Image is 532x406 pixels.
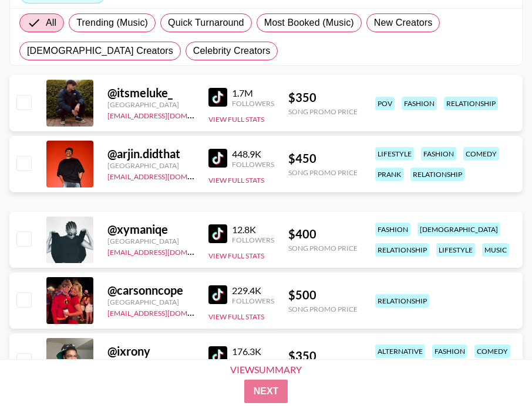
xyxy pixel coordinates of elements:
[107,344,194,359] div: @ ixrony
[107,237,194,245] div: [GEOGRAPHIC_DATA]
[220,364,312,375] div: View Summary
[107,283,194,298] div: @ carsonncope
[208,149,227,168] img: TikTok
[27,44,173,58] span: [DEMOGRAPHIC_DATA] Creators
[208,285,227,304] img: TikTok
[264,16,354,30] span: Most Booked (Music)
[208,88,227,107] img: TikTok
[288,288,358,302] div: $ 500
[107,359,194,367] div: [GEOGRAPHIC_DATA]
[482,243,509,257] div: music
[107,86,194,100] div: @ itsmeluke_
[375,243,429,257] div: relationship
[208,176,264,185] button: View Full Stats
[107,161,194,170] div: [GEOGRAPHIC_DATA]
[232,224,274,236] div: 12.8K
[288,244,358,253] div: Song Promo Price
[375,147,414,161] div: lifestyle
[417,223,500,236] div: [DEMOGRAPHIC_DATA]
[107,109,225,120] a: [EMAIL_ADDRESS][DOMAIN_NAME]
[288,151,358,166] div: $ 450
[107,222,194,237] div: @ xymaniqe
[374,16,433,30] span: New Creators
[208,312,264,321] button: View Full Stats
[375,97,395,110] div: pov
[436,243,475,257] div: lifestyle
[168,16,244,30] span: Quick Turnaround
[421,147,456,161] div: fashion
[107,306,225,318] a: [EMAIL_ADDRESS][DOMAIN_NAME]
[107,245,225,257] a: [EMAIL_ADDRESS][DOMAIN_NAME]
[232,346,274,357] div: 176.3K
[473,347,518,392] iframe: Drift Widget Chat Controller
[208,346,227,365] img: TikTok
[208,251,264,260] button: View Full Stats
[288,168,358,177] div: Song Promo Price
[232,148,274,160] div: 448.9K
[474,344,510,358] div: comedy
[208,115,264,124] button: View Full Stats
[232,236,274,244] div: Followers
[46,16,56,30] span: All
[444,97,498,110] div: relationship
[107,100,194,109] div: [GEOGRAPHIC_DATA]
[463,147,499,161] div: comedy
[232,99,274,108] div: Followers
[410,168,464,181] div: relationship
[375,223,410,236] div: fashion
[107,170,225,181] a: [EMAIL_ADDRESS][DOMAIN_NAME]
[288,305,358,313] div: Song Promo Price
[107,298,194,306] div: [GEOGRAPHIC_DATA]
[193,44,271,58] span: Celebrity Creators
[244,380,288,403] button: Next
[232,160,274,169] div: Followers
[232,285,274,296] div: 229.4K
[232,296,274,305] div: Followers
[76,16,148,30] span: Trending (Music)
[288,227,358,241] div: $ 400
[402,97,437,110] div: fashion
[208,224,227,243] img: TikTok
[288,107,358,116] div: Song Promo Price
[432,344,467,358] div: fashion
[288,349,358,363] div: $ 350
[107,146,194,161] div: @ arjin.didthat
[232,87,274,99] div: 1.7M
[288,90,358,105] div: $ 350
[375,344,425,358] div: alternative
[232,357,274,366] div: Followers
[375,168,403,181] div: prank
[375,294,429,308] div: relationship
